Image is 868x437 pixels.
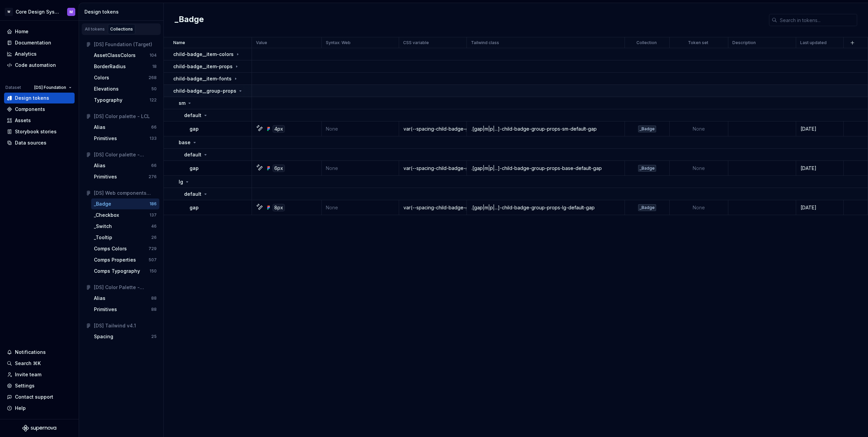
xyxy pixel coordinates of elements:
[94,74,109,81] div: Colors
[91,304,159,315] button: Primitives88
[110,26,133,32] div: Collections
[173,63,233,70] p: child-badge__item-props
[149,246,157,251] div: 729
[151,224,157,229] div: 46
[399,126,466,132] div: var(--spacing-child-badge-group-props-sm-default-gap)
[15,95,49,101] div: Design tokens
[94,212,119,218] div: _Checkbox
[403,40,429,45] p: CSS variable
[91,61,159,72] button: BorderRadius18
[34,85,66,90] span: [DS] Foundation
[15,106,45,113] div: Components
[91,198,159,209] button: _Badge186
[4,403,75,414] button: Help
[638,165,656,172] div: _Badge
[91,221,159,232] button: _Switch46
[173,40,185,45] p: Name
[15,62,56,69] div: Code automation
[670,200,728,215] td: None
[796,204,843,211] div: [DATE]
[15,405,26,412] div: Help
[322,161,399,176] td: None
[91,50,159,61] button: AssetClassColors104
[94,268,140,274] div: Comps Typography
[15,382,35,389] div: Settings
[94,41,157,48] div: [DS] Foundation (Target)
[94,306,117,313] div: Primitives
[91,160,159,171] button: Alias66
[15,349,46,356] div: Notifications
[31,83,75,92] button: [DS] Foundation
[326,40,351,45] p: Syntax: Web
[4,380,75,391] a: Settings
[322,200,399,215] td: None
[467,165,624,172] div: .[gap|m|p|...]-child-badge-group-props-base-default-gap
[796,165,843,172] div: [DATE]
[467,204,624,211] div: .[gap|m|p|...]-child-badge-group-props-lg-default-gap
[150,268,157,274] div: 150
[94,190,157,196] div: [DS] Web components (Target)
[149,257,157,263] div: 507
[151,86,157,92] div: 50
[179,139,191,146] p: base
[91,254,159,265] a: Comps Properties507
[4,369,75,380] a: Invite team
[4,347,75,358] button: Notifications
[190,204,199,211] p: gap
[151,296,157,301] div: 88
[273,165,285,172] div: 6px
[94,295,105,302] div: Alias
[151,125,157,130] div: 66
[149,75,157,80] div: 268
[1,4,77,19] button: WCore Design SystemM
[4,104,75,115] a: Components
[94,223,112,230] div: _Switch
[4,49,75,59] a: Analytics
[94,201,111,207] div: _Badge
[91,232,159,243] button: _Tooltip26
[5,8,13,16] div: W
[5,85,21,90] div: Dataset
[70,9,73,15] div: M
[85,26,105,32] div: All tokens
[91,83,159,94] a: Elevations50
[91,210,159,221] button: _Checkbox137
[91,293,159,304] button: Alias88
[15,139,46,146] div: Data sources
[91,133,159,144] button: Primitives133
[15,360,41,367] div: Search ⌘K
[256,40,267,45] p: Value
[732,40,756,45] p: Description
[149,174,157,179] div: 276
[91,331,159,342] button: Spacing25
[150,212,157,218] div: 137
[91,122,159,133] button: Alias66
[179,100,185,107] p: sm
[184,112,201,119] p: default
[91,266,159,277] button: Comps Typography150
[273,125,285,133] div: 4px
[179,178,183,185] p: lg
[94,113,157,120] div: [DS] Color palette - LCL
[91,243,159,254] button: Comps Colors729
[94,63,126,70] div: BorderRadius
[399,165,466,172] div: var(--spacing-child-badge-group-props-base-default-gap)
[150,136,157,141] div: 133
[151,163,157,168] div: 66
[94,234,112,241] div: _Tooltip
[175,14,204,26] h2: _Badge
[4,93,75,103] a: Design tokens
[638,204,656,211] div: _Badge
[173,51,234,58] p: child-badge__item-colors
